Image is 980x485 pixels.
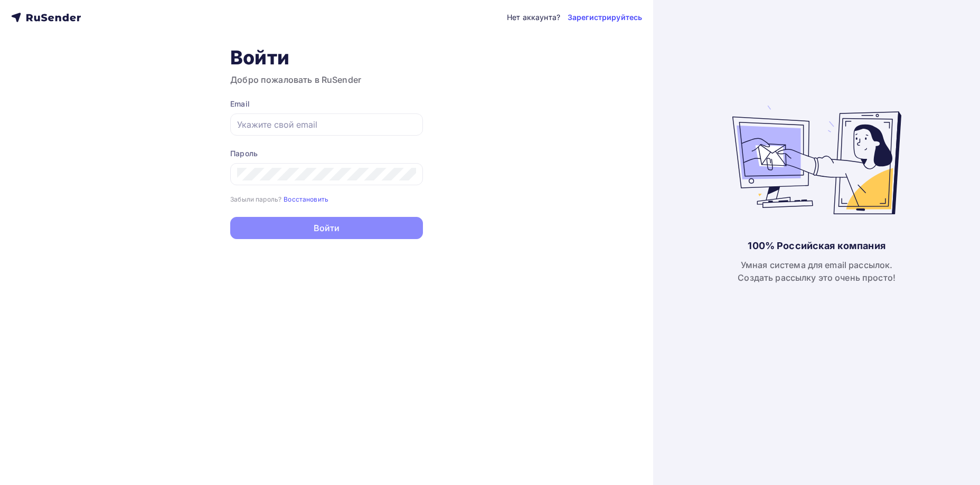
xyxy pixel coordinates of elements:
[230,46,423,69] h1: Войти
[748,240,885,252] div: 100% Российская компания
[230,195,281,203] small: Забыли пароль?
[230,99,423,109] div: Email
[507,12,560,23] div: Нет аккаунта?
[230,148,423,159] div: Пароль
[738,259,896,284] div: Умная система для email рассылок. Создать рассылку это очень просто!
[568,12,642,23] a: Зарегистрируйтесь
[230,217,423,239] button: Войти
[237,118,416,131] input: Укажите свой email
[284,194,328,203] a: Восстановить
[284,195,328,203] small: Восстановить
[230,73,423,86] h3: Добро пожаловать в RuSender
